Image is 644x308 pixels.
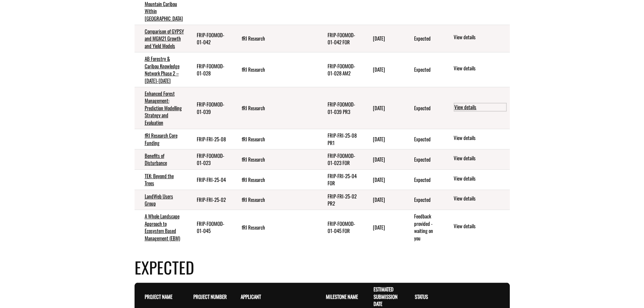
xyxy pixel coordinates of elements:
a: Enhanced Forest Management: Prediction Modelling Strategy and Evaluation [145,90,182,126]
td: Feedback provided - waiting on you [404,210,443,244]
a: View details [454,222,507,231]
td: A Whole Landscape Approach to Ecosystem Based Management (EBM) [135,210,187,244]
td: action menu [443,169,509,190]
td: FRIP-FRI-25-02 PR2 [317,190,363,210]
a: Estimated Submission Date [374,285,398,307]
td: Expected [404,52,443,87]
td: action menu [443,87,509,129]
time: [DATE] [373,34,385,42]
td: action menu [443,190,509,210]
time: [DATE] [373,135,385,143]
td: 8/31/2025 [363,52,404,87]
td: action menu [443,25,509,52]
td: action menu [443,52,509,87]
td: fRI Research [232,210,317,244]
td: fRI Research [232,129,317,149]
a: LandWeb Users Group [145,192,173,207]
td: Comparison of GYPSY and MGM21 Growth and Yield Models [135,25,187,52]
td: FRIP-FOOMOD-01-045 FOR [317,210,363,244]
a: View details [454,175,507,183]
td: FRIP-FRI-25-02 [187,190,232,210]
td: FRIP-FRI-25-04 [187,169,232,190]
td: LandWeb Users Group [135,190,187,210]
td: fRI Research [232,25,317,52]
td: FRIP-FOOMOD-01-045 [187,210,232,244]
time: [DATE] [373,104,385,112]
td: FRIP-FOOMOD-01-028 [187,52,232,87]
td: fRI Research Core Funding [135,129,187,149]
td: fRI Research [232,87,317,129]
a: Applicant [241,293,261,300]
td: Benefits of Disturbance [135,149,187,169]
td: FRIP-FOOMOD-01-039 PR3 [317,87,363,129]
td: fRI Research [232,190,317,210]
td: 3/31/2025 [363,169,404,190]
td: FRIP-FOOMOD-01-039 [187,87,232,129]
td: FRIP-FOOMOD-01-023 FOR [317,149,363,169]
td: 9/1/2024 [363,210,404,244]
td: FRIP-FRI-25-04 FOR [317,169,363,190]
a: Project Name [145,293,172,300]
td: TEK: Beyond the Trees [135,169,187,190]
td: action menu [443,129,509,149]
td: FRIP-FOOMOD-01-028 AM2 [317,52,363,87]
td: action menu [443,149,509,169]
time: [DATE] [373,176,385,183]
a: View details [454,195,507,203]
time: [DATE] [373,66,385,73]
td: FRIP-FRI-25-08 [187,129,232,149]
a: View details [454,103,507,112]
td: fRI Research [232,52,317,87]
td: fRI Research [232,149,317,169]
td: 3/31/2025 [363,190,404,210]
td: FRIP-FOOMOD-01-023 [187,149,232,169]
a: TEK: Beyond the Trees [145,172,174,187]
td: Expected [404,149,443,169]
td: Expected [404,87,443,129]
td: Enhanced Forest Management: Prediction Modelling Strategy and Evaluation [135,87,187,129]
td: 5/30/2025 [363,129,404,149]
a: Status [415,293,428,300]
time: [DATE] [373,196,385,203]
a: Milestone Name [326,293,358,300]
a: View details [454,155,507,163]
td: FRIP-FOOMOD-01-042 FOR [317,25,363,52]
a: View details [454,33,507,42]
td: Expected [404,25,443,52]
a: Project Number [193,293,227,300]
td: fRI Research [232,169,317,190]
time: [DATE] [373,223,385,231]
td: Expected [404,169,443,190]
a: Benefits of Disturbance [145,152,167,166]
a: A Whole Landscape Approach to Ecosystem Based Management (EBM) [145,212,180,241]
td: FRIP-FOOMOD-01-042 [187,25,232,52]
a: fRI Research Core Funding [145,132,177,146]
td: AB Forestry & Caribou Knowledge Network Phase 2 – 2020-2025 [135,52,187,87]
a: Comparison of GYPSY and MGM21 Growth and Yield Models [145,27,184,49]
a: View details [454,134,507,142]
td: 8/31/2025 [363,87,404,129]
h4: Expected [135,255,510,279]
td: 8/31/2025 [363,25,404,52]
td: action menu [443,210,509,244]
td: 5/1/2025 [363,149,404,169]
td: FRIP-FRI-25-08 PR1 [317,129,363,149]
td: Expected [404,129,443,149]
td: Expected [404,190,443,210]
a: AB Forestry & Caribou Knowledge Network Phase 2 – [DATE]-[DATE] [145,55,180,84]
time: [DATE] [373,156,385,163]
a: View details [454,65,507,73]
